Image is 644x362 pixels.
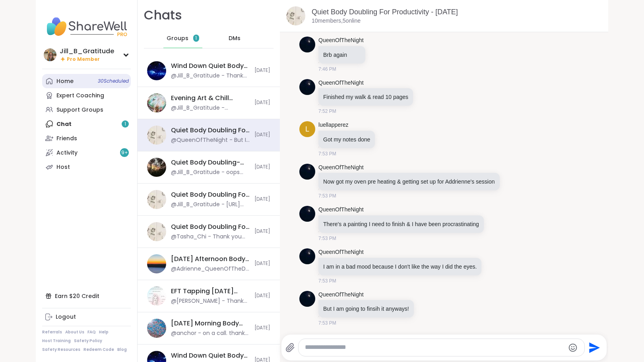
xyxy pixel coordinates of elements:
[147,126,166,145] img: Quiet Body Doubling For Productivity - Thursday, Oct 09
[42,74,131,88] a: Home30Scheduled
[229,35,241,43] span: DMs
[318,192,336,199] span: 7:53 PM
[305,124,309,135] span: l
[323,136,370,143] p: Got my notes done
[171,297,250,305] div: @[PERSON_NAME] - Thank you [PERSON_NAME] - as usual!
[318,79,364,87] a: QueenOfTheNight
[87,329,96,335] a: FAQ
[171,136,250,144] div: @QueenOfTheNight - But I am going to finsih it anyways!
[585,339,603,356] button: Send
[299,79,315,95] img: https://sharewell-space-live.sfo3.digitaloceanspaces.com/user-generated/d7277878-0de6-43a2-a937-4...
[318,319,336,327] span: 7:53 PM
[60,47,114,56] div: Jill_B_Gratitude
[147,61,166,80] img: Wind Down Quiet Body Doubling - Thursday, Oct 09
[323,305,409,313] p: But I am going to finsih it anyways!
[171,158,250,167] div: Quiet Body Doubling- [DATE] Evening, [DATE]
[42,13,131,41] img: ShareWell Nav Logo
[121,149,128,156] span: 9 +
[254,260,270,267] span: [DATE]
[56,163,70,171] div: Host
[171,168,250,176] div: @Jill_B_Gratitude - oops forgot something lol
[254,292,270,299] span: [DATE]
[195,35,197,42] span: 1
[171,223,250,231] div: Quiet Body Doubling For Productivity - [DATE]
[42,131,131,145] a: Friends
[171,351,250,360] div: Wind Down Quiet Body Doubling - [DATE]
[286,6,305,25] img: Quiet Body Doubling For Productivity - Thursday, Oct 09
[323,220,479,228] p: There's a painting I need to finish & I have been procrastinating
[56,92,104,100] div: Expert Coaching
[98,78,129,84] span: 30 Scheduled
[254,196,270,203] span: [DATE]
[65,329,84,335] a: About Us
[299,291,315,307] img: https://sharewell-space-live.sfo3.digitaloceanspaces.com/user-generated/d7277878-0de6-43a2-a937-4...
[171,62,250,70] div: Wind Down Quiet Body Doubling - [DATE]
[171,233,250,241] div: @Tasha_Chi - Thank you for hosting @QueenOfTheNight
[318,66,336,73] span: 7:46 PM
[323,51,361,59] p: Brb again
[117,347,127,352] a: Blog
[83,347,114,352] a: Redeem Code
[42,103,131,117] a: Support Groups
[318,235,336,242] span: 7:53 PM
[318,37,364,45] a: QueenOfTheNight
[323,93,408,101] p: Finished my walk & read 10 pages
[318,164,364,172] a: QueenOfTheNight
[147,319,166,338] img: Thursday Morning Body Double Buddies, Oct 09
[144,6,182,24] h1: Chats
[42,145,131,160] a: Activity9+
[299,206,315,222] img: https://sharewell-space-live.sfo3.digitaloceanspaces.com/user-generated/d7277878-0de6-43a2-a937-4...
[254,132,270,138] span: [DATE]
[171,201,250,209] div: @Jill_B_Gratitude - [URL][DOMAIN_NAME]
[99,329,109,335] a: Help
[42,347,80,352] a: Safety Resources
[305,343,564,352] textarea: Type your message
[254,67,270,74] span: [DATE]
[147,190,166,209] img: Quiet Body Doubling For Productivity - Thursday, Oct 09
[171,329,250,337] div: @anchor - on a call. thanks for hosting @AmberWolffWizard
[56,106,103,114] div: Support Groups
[254,228,270,235] span: [DATE]
[312,8,458,16] a: Quiet Body Doubling For Productivity - [DATE]
[147,222,166,241] img: Quiet Body Doubling For Productivity - Thursday, Oct 09
[171,72,250,80] div: @Jill_B_Gratitude - Thank you [PERSON_NAME]! <3
[167,35,188,43] span: Groups
[318,206,364,214] a: QueenOfTheNight
[42,310,131,324] a: Logout
[312,17,361,25] p: 10 members, 5 online
[318,248,364,256] a: QueenOfTheNight
[171,265,250,273] div: @Adrienne_QueenOfTheDawn - Back from lunch.
[42,329,62,335] a: Referrals
[318,291,364,299] a: QueenOfTheNight
[171,94,250,103] div: Evening Art & Chill Creative Body Doubling , [DATE]
[171,255,250,263] div: [DATE] Afternoon Body Double Buddies, [DATE]
[299,37,315,52] img: https://sharewell-space-live.sfo3.digitaloceanspaces.com/user-generated/d7277878-0de6-43a2-a937-4...
[42,289,131,303] div: Earn $20 Credit
[44,48,56,61] img: Jill_B_Gratitude
[318,150,336,157] span: 7:53 PM
[323,178,495,186] p: Now got my oven pre heating & getting set up for Addrienne's session
[56,149,78,157] div: Activity
[42,338,71,344] a: Host Training
[323,263,477,271] p: I am in a bad mood because I don't like the way I did the eyes.
[299,248,315,264] img: https://sharewell-space-live.sfo3.digitaloceanspaces.com/user-generated/d7277878-0de6-43a2-a937-4...
[67,56,100,63] span: Pro Member
[568,343,578,352] button: Emoji picker
[299,164,315,180] img: https://sharewell-space-live.sfo3.digitaloceanspaces.com/user-generated/d7277878-0de6-43a2-a937-4...
[74,338,102,344] a: Safety Policy
[254,164,270,170] span: [DATE]
[254,325,270,331] span: [DATE]
[147,254,166,273] img: Thursday Afternoon Body Double Buddies, Oct 09
[42,160,131,174] a: Host
[56,135,77,143] div: Friends
[171,126,250,135] div: Quiet Body Doubling For Productivity - [DATE]
[171,287,250,296] div: EFT Tapping [DATE] Practice, [DATE]
[147,158,166,177] img: Quiet Body Doubling- Thursday Evening, Oct 09
[42,88,131,103] a: Expert Coaching
[147,93,166,112] img: Evening Art & Chill Creative Body Doubling , Oct 09
[56,313,76,321] div: Logout
[318,121,349,129] a: luellapperez
[171,319,250,328] div: [DATE] Morning Body Double Buddies, [DATE]
[171,104,250,112] div: @Jill_B_Gratitude - @QueenOfTheNight are you doing another one after this?
[318,108,336,115] span: 7:52 PM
